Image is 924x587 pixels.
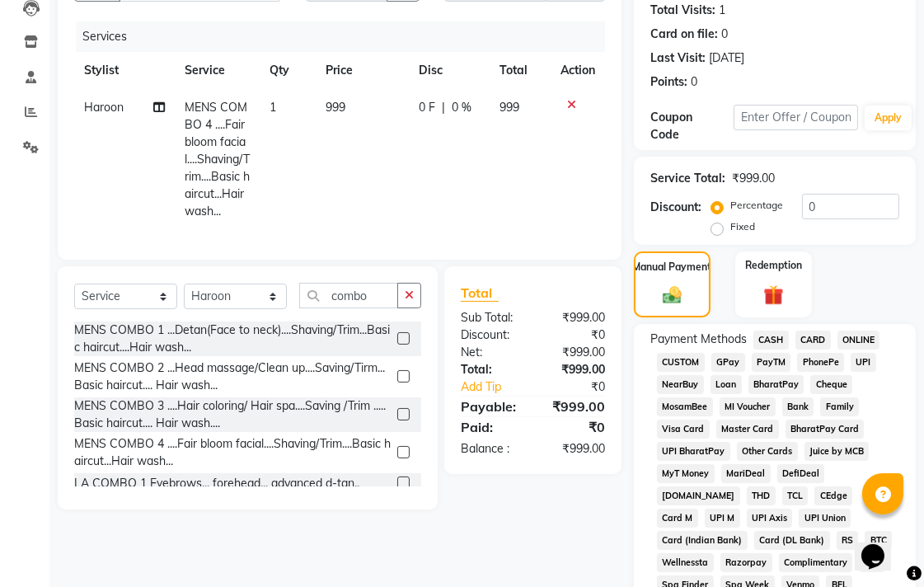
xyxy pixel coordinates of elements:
[721,26,728,43] div: 0
[448,326,533,344] div: Discount:
[74,475,359,492] div: LA COMBO 1 Eyebrows... forehead... advanced d-tan..
[657,397,713,416] span: MosamBee
[657,553,714,572] span: Wellnessta
[533,344,618,361] div: ₹999.00
[720,397,776,416] span: MI Voucher
[657,442,730,461] span: UPI BharatPay
[732,170,775,187] div: ₹999.00
[865,106,912,130] button: Apply
[779,553,853,572] span: Complimentary
[448,378,547,396] a: Add Tip
[326,100,345,115] span: 999
[657,509,698,528] span: Card M
[533,309,618,326] div: ₹999.00
[716,420,779,439] span: Master Card
[782,397,814,416] span: Bank
[711,353,745,372] span: GPay
[650,170,725,187] div: Service Total:
[650,109,734,143] div: Coupon Code
[814,486,852,505] span: CEdge
[533,326,618,344] div: ₹0
[448,361,533,378] div: Total:
[409,52,490,89] th: Disc
[797,353,844,372] span: PhonePe
[804,442,870,461] span: Juice by MCB
[754,531,830,550] span: Card (DL Bank)
[299,283,398,308] input: Search or Scan
[185,100,250,218] span: MENS COMBO 4 ....Fair bloom facial....Shaving/Trim....Basic haircut...Hair wash...
[782,486,809,505] span: TCL
[533,440,618,458] div: ₹999.00
[533,397,618,416] div: ₹999.00
[442,99,445,116] span: |
[810,375,852,394] span: Cheque
[799,509,851,528] span: UPI Union
[705,509,740,528] span: UPI M
[719,2,725,19] div: 1
[419,99,435,116] span: 0 F
[452,99,471,116] span: 0 %
[84,100,124,115] span: Haroon
[837,331,880,350] span: ONLINE
[657,353,705,372] span: CUSTOM
[657,464,715,483] span: MyT Money
[752,353,791,372] span: PayTM
[650,199,701,216] div: Discount:
[691,73,697,91] div: 0
[650,331,747,348] span: Payment Methods
[657,284,687,306] img: _cash.svg
[748,375,804,394] span: BharatPay
[777,464,825,483] span: DefiDeal
[745,258,802,273] label: Redemption
[490,52,551,89] th: Total
[650,26,718,43] div: Card on file:
[820,397,859,416] span: Family
[500,100,519,115] span: 999
[448,440,533,458] div: Balance :
[650,73,687,91] div: Points:
[175,52,260,89] th: Service
[657,531,748,550] span: Card (Indian Bank)
[448,417,533,437] div: Paid:
[74,359,391,394] div: MENS COMBO 2 ...Head massage/Clean up....Saving/Tirm...Basic haircut.... Hair wash...
[855,521,908,571] iframe: chat widget
[633,260,712,275] label: Manual Payment
[657,420,710,439] span: Visa Card
[270,100,276,115] span: 1
[851,353,876,372] span: UPI
[757,283,790,308] img: _gift.svg
[533,417,618,437] div: ₹0
[730,198,783,213] label: Percentage
[547,378,617,396] div: ₹0
[260,52,316,89] th: Qty
[795,331,831,350] span: CARD
[316,52,409,89] th: Price
[753,331,789,350] span: CASH
[76,21,617,52] div: Services
[730,219,755,234] label: Fixed
[747,486,776,505] span: THD
[737,442,798,461] span: Other Cards
[448,309,533,326] div: Sub Total:
[786,420,865,439] span: BharatPay Card
[837,531,859,550] span: RS
[650,2,715,19] div: Total Visits:
[709,49,744,67] div: [DATE]
[711,375,742,394] span: Loan
[74,397,391,432] div: MENS COMBO 3 ....Hair coloring/ Hair spa....Saving /Trim .....Basic haircut.... Hair wash....
[734,105,858,130] input: Enter Offer / Coupon Code
[650,49,706,67] div: Last Visit:
[74,52,175,89] th: Stylist
[657,486,740,505] span: [DOMAIN_NAME]
[74,322,391,356] div: MENS COMBO 1 ...Detan(Face to neck)....Shaving/Trim...Basic haircut....Hair wash...
[533,361,618,378] div: ₹999.00
[74,435,391,470] div: MENS COMBO 4 ....Fair bloom facial....Shaving/Trim....Basic haircut...Hair wash...
[448,344,533,361] div: Net:
[747,509,793,528] span: UPI Axis
[461,284,499,302] span: Total
[721,464,771,483] span: MariDeal
[551,52,605,89] th: Action
[720,553,772,572] span: Razorpay
[657,375,704,394] span: NearBuy
[448,397,533,416] div: Payable:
